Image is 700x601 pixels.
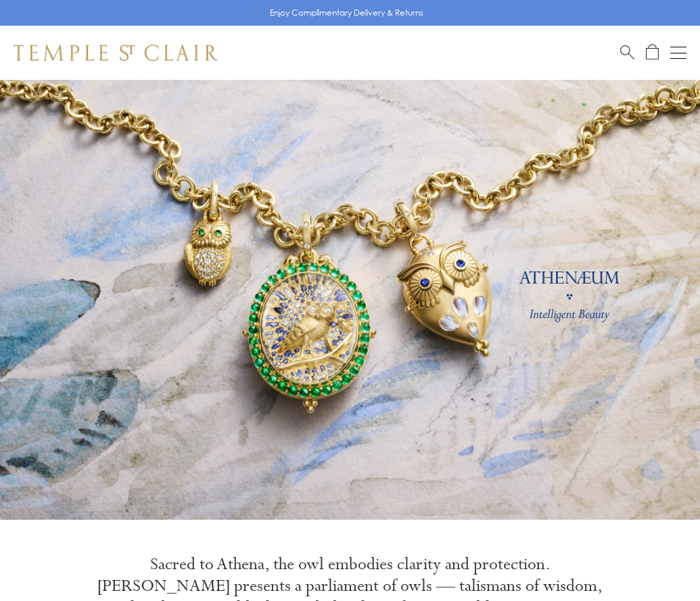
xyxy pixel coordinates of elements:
img: Temple St. Clair [14,45,218,61]
button: Open navigation [670,45,686,61]
a: Open Shopping Bag [646,44,659,61]
p: Enjoy Complimentary Delivery & Returns [270,6,423,20]
a: Search [620,44,634,61]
